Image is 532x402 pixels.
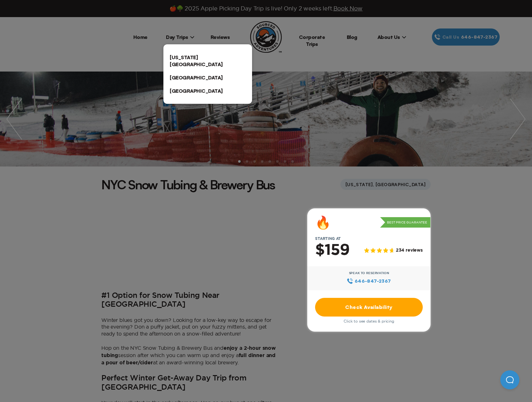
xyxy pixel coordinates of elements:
[380,217,430,228] p: Best Price Guarantee
[396,248,423,253] span: 234 reviews
[315,298,423,317] a: Check Availability
[315,242,350,259] h2: $159
[163,51,252,71] a: [US_STATE][GEOGRAPHIC_DATA]
[315,216,331,229] div: 🔥
[163,84,252,97] a: [GEOGRAPHIC_DATA]
[344,319,394,323] span: Click to see dates & pricing
[349,271,389,275] span: Speak to Reservation
[163,71,252,84] a: [GEOGRAPHIC_DATA]
[355,278,391,285] span: 646‍-847‍-2367
[500,370,519,389] iframe: Help Scout Beacon - Open
[347,278,391,285] a: 646‍-847‍-2367
[307,236,348,241] span: Starting at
